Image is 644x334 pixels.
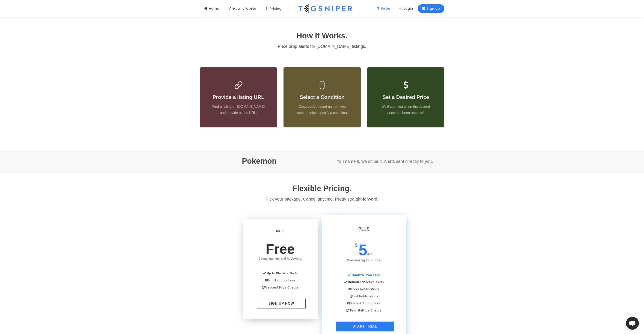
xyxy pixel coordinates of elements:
span: $ [355,243,357,248]
h3: Select a Condition [295,93,350,101]
div: Login [399,6,413,11]
span: Pokemon [242,155,277,167]
h1: How It Works. [200,30,444,42]
strong: Unlimited* [348,280,365,284]
strong: Priority [350,308,362,313]
div: FAQs [377,6,390,11]
a: Sign Up Now [257,299,306,308]
p: Pros looking for profits. [329,258,399,263]
div: Pricing [265,6,282,11]
div: Home [204,6,219,11]
strong: 1 Month Free Trial [351,273,380,277]
p: You name it, we snipe it. Alerts sent directly to you. [325,157,444,165]
p: Find a listing on [DOMAIN_NAME] and provide us the URL. [211,104,266,116]
p: Casual gamers and hobbyists. [249,256,311,261]
a: Open chat [626,317,639,330]
strong: Up to 15 [267,271,279,275]
div: How It Works [228,6,256,11]
div: Free [249,237,311,267]
p: Price drop alerts for [DOMAIN_NAME] listings. [200,42,444,50]
h3: Base [249,229,311,234]
h3: Provide a listing URL [211,93,266,101]
h3: Set a Desired Price [378,93,433,101]
li: Text Notifications [329,293,399,300]
h3: Plus [329,225,399,233]
div: 5 [329,237,399,268]
li: Email Notifications [249,277,311,284]
li: Discord Notifications [329,300,399,307]
li: Email Notifications [329,286,399,293]
p: Once you've found an item you want to snipe, specify a condition. [295,104,350,116]
a: Sign Up [418,4,444,13]
span: /mo [367,253,373,256]
li: Active Alerts [249,270,311,277]
li: Active Alerts [329,279,399,286]
p: We'll alert you when the desired price has been reached! [378,104,433,116]
a: Start Trial [336,322,394,331]
li: Frequent Price Checks [249,284,311,291]
p: Pick your package. Cancel anytime. Pretty straight-forward. [200,195,444,203]
li: Price Checks [329,307,399,314]
div: Sign Up [422,6,440,11]
h1: Flexible Pricing. [200,183,444,194]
